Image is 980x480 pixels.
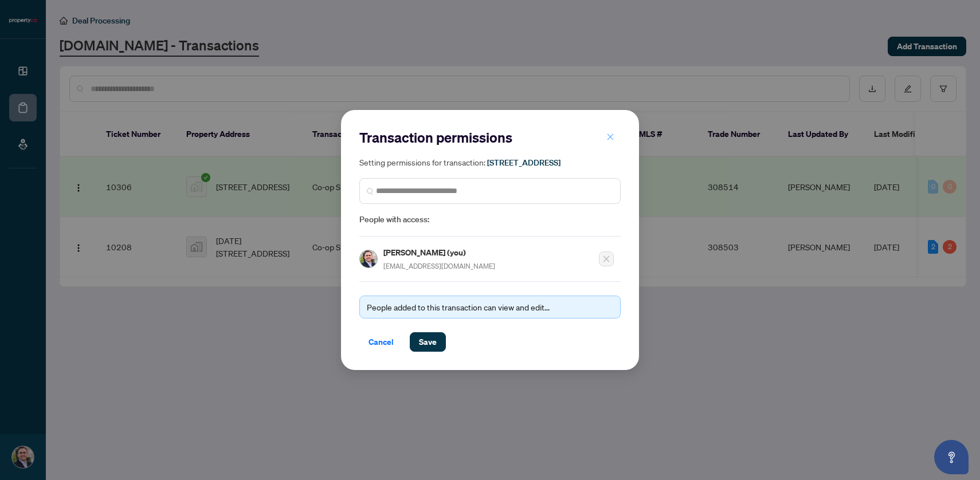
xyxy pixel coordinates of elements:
span: Save [419,333,437,351]
img: search_icon [367,188,374,195]
h2: Transaction permissions [359,128,621,147]
button: Cancel [359,332,403,352]
h5: Setting permissions for transaction: [359,156,621,169]
span: People with access: [359,213,621,226]
span: [STREET_ADDRESS] [487,158,560,168]
span: Cancel [369,333,394,351]
span: close [606,133,614,141]
button: Open asap [934,440,969,474]
h5: [PERSON_NAME] (you) [383,246,495,259]
img: Profile Icon [360,250,377,267]
div: People added to this transaction can view and edit... [367,301,613,313]
span: [EMAIL_ADDRESS][DOMAIN_NAME] [383,262,495,270]
button: Save [410,332,446,352]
